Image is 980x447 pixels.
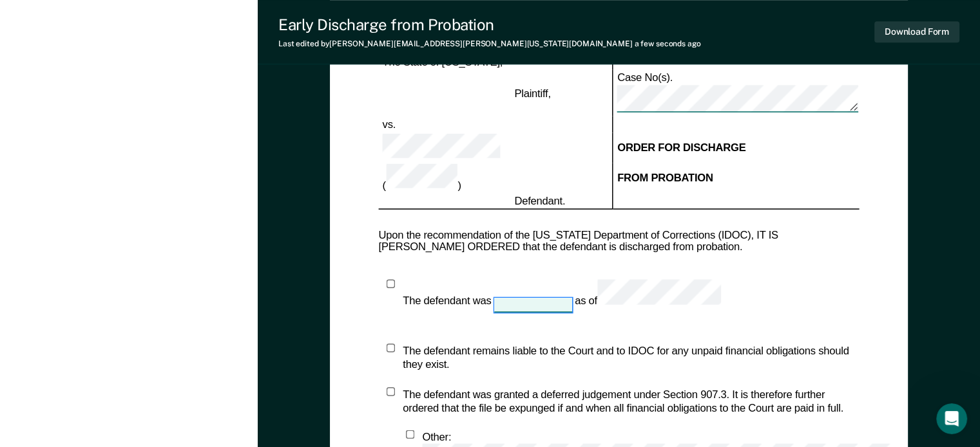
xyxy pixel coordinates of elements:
[936,403,967,434] iframe: Intercom live chat
[379,116,511,132] td: vs.
[403,280,720,313] div: The defendant was as of
[379,229,860,253] div: Upon the recommendation of the [US_STATE] Department of Corrections (IDOC), IT IS [PERSON_NAME] O...
[635,39,701,48] span: a few seconds ago
[510,70,613,116] td: Plaintiff,
[613,132,859,163] td: ORDER FOR DISCHARGE
[278,15,701,34] div: Early Discharge from Probation
[379,163,511,193] td: ( )
[613,70,859,116] td: Case No(s).
[403,387,859,414] div: The defendant was granted a deferred judgement under Section 907.3. It is therefore further order...
[403,343,859,371] div: The defendant remains liable to the Court and to IDOC for any unpaid financial obligations should...
[510,193,613,209] td: Defendant.
[278,39,701,48] div: Last edited by [PERSON_NAME][EMAIL_ADDRESS][PERSON_NAME][US_STATE][DOMAIN_NAME]
[874,21,959,42] button: Download Form
[613,163,859,193] td: FROM PROBATION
